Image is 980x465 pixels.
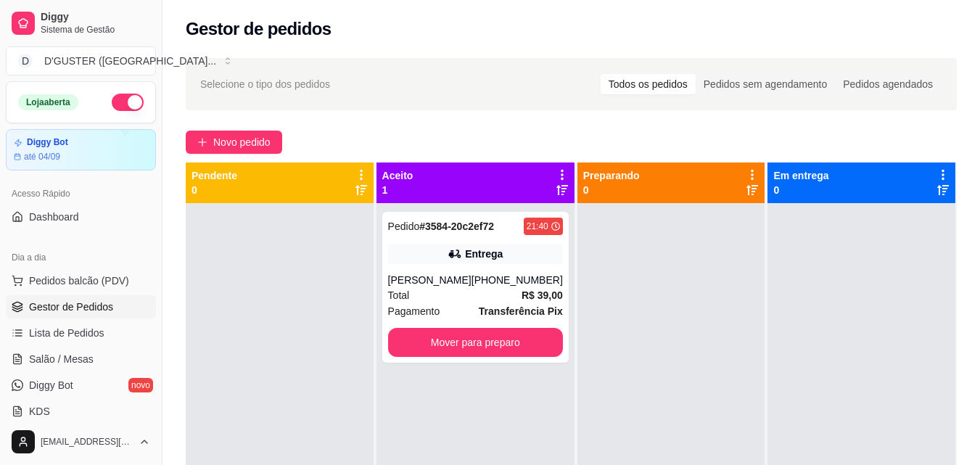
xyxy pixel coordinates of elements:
[522,289,563,301] strong: R$ 39,00
[27,137,68,148] article: Diggy Bot
[465,247,503,261] div: Entrega
[6,46,156,75] button: Select a team
[192,168,237,183] p: Pendente
[6,182,156,205] div: Acesso Rápido
[213,134,271,150] span: Novo pedido
[583,183,640,197] p: 0
[6,269,156,292] button: Pedidos balcão (PDV)
[29,378,73,392] span: Diggy Bot
[29,326,104,340] span: Lista de Pedidos
[479,305,563,317] strong: Transferência Pix
[382,183,413,197] p: 1
[200,76,330,92] span: Selecione o tipo dos pedidos
[29,300,113,314] span: Gestor de Pedidos
[388,273,472,287] div: [PERSON_NAME]
[197,137,207,147] span: plus
[835,74,941,94] div: Pedidos agendados
[6,424,156,459] button: [EMAIL_ADDRESS][DOMAIN_NAME]
[29,404,50,419] span: KDS
[419,221,494,232] strong: # 3584-20c2ef72
[18,94,78,110] div: Loja aberta
[192,183,237,197] p: 0
[41,24,150,36] span: Sistema de Gestão
[29,352,94,366] span: Salão / Mesas
[24,151,60,162] article: até 04/09
[29,273,129,288] span: Pedidos balcão (PDV)
[6,321,156,345] a: Lista de Pedidos
[696,74,835,94] div: Pedidos sem agendamento
[6,6,156,41] a: DiggySistema de Gestão
[382,168,413,183] p: Aceito
[6,205,156,229] a: Dashboard
[18,54,33,68] span: D
[41,11,150,24] span: Diggy
[601,74,696,94] div: Todos os pedidos
[6,374,156,397] a: Diggy Botnovo
[44,54,216,68] div: D'GUSTER ([GEOGRAPHIC_DATA] ...
[6,246,156,269] div: Dia a dia
[41,436,133,448] span: [EMAIL_ADDRESS][DOMAIN_NAME]
[527,221,548,232] div: 21:40
[6,295,156,318] a: Gestor de Pedidos
[472,273,563,287] div: [PHONE_NUMBER]
[186,131,282,154] button: Novo pedido
[6,347,156,371] a: Salão / Mesas
[186,17,332,41] h2: Gestor de pedidos
[388,303,440,319] span: Pagamento
[29,210,79,224] span: Dashboard
[6,129,156,170] a: Diggy Botaté 04/09
[6,400,156,423] a: KDS
[773,168,828,183] p: Em entrega
[112,94,144,111] button: Alterar Status
[583,168,640,183] p: Preparando
[388,287,410,303] span: Total
[388,221,420,232] span: Pedido
[388,328,563,357] button: Mover para preparo
[773,183,828,197] p: 0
